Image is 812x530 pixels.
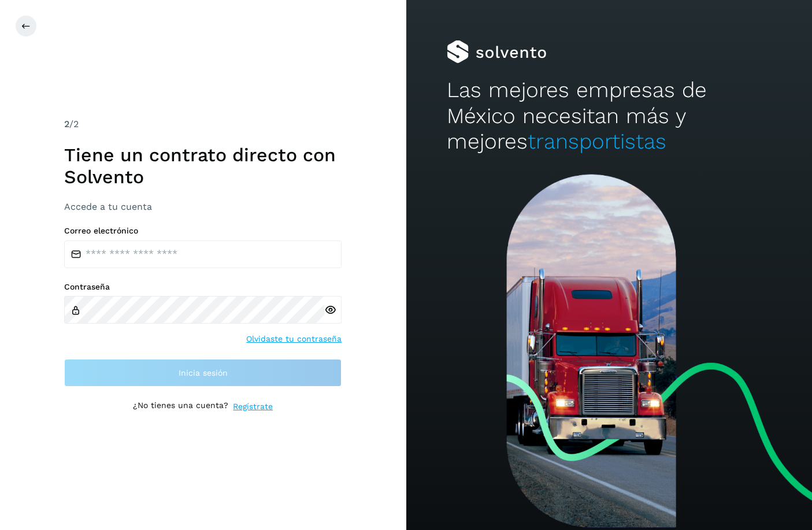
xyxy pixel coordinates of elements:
label: Correo electrónico [64,226,342,236]
div: /2 [64,117,342,131]
span: Inicia sesión [179,369,228,377]
button: Inicia sesión [64,359,342,387]
h2: Las mejores empresas de México necesitan más y mejores [447,77,772,154]
span: transportistas [528,129,666,154]
a: Regístrate [233,401,273,413]
span: 2 [64,118,69,129]
h3: Accede a tu cuenta [64,201,342,212]
p: ¿No tienes una cuenta? [133,401,228,413]
a: Olvidaste tu contraseña [246,333,342,345]
label: Contraseña [64,282,342,292]
h1: Tiene un contrato directo con Solvento [64,144,342,188]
